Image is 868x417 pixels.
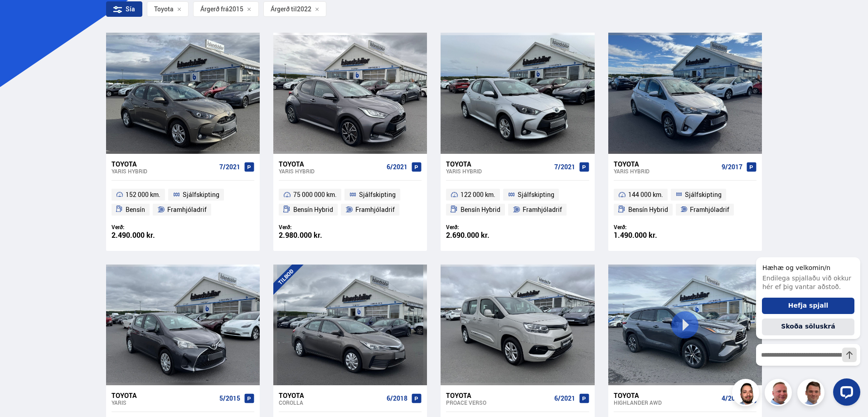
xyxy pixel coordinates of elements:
[722,395,742,402] span: 4/2022
[685,189,722,200] span: Sjálfskipting
[279,391,383,399] div: Toyota
[461,204,500,215] span: Bensín Hybrid
[154,5,174,13] span: Toyota
[355,204,395,215] span: Framhjóladrif
[608,154,762,251] a: Toyota Yaris HYBRID 9/2017 144 000 km. Sjálfskipting Bensín Hybrid Framhjóladrif Verð: 1.490.000 kr.
[614,160,718,168] div: Toyota
[219,163,240,171] span: 7/2021
[297,5,311,13] span: 2022
[219,395,240,402] span: 5/2015
[446,399,550,406] div: Proace VERSO
[126,189,160,200] span: 152 000 km.
[106,1,142,17] div: Sía
[279,231,350,239] div: 2.980.000 kr.
[112,160,216,168] div: Toyota
[359,189,396,200] span: Sjálfskipting
[279,168,383,174] div: Yaris HYBRID
[112,391,216,399] div: Toyota
[446,168,550,174] div: Yaris HYBRID
[293,189,337,200] span: 75 000 000 km.
[106,154,260,251] a: Toyota Yaris HYBRID 7/2021 152 000 km. Sjálfskipting Bensín Framhjóladrif Verð: 2.490.000 kr.
[273,154,427,251] a: Toyota Yaris HYBRID 6/2021 75 000 000 km. Sjálfskipting Bensín Hybrid Framhjóladrif Verð: 2.980.0...
[387,395,407,402] span: 6/2018
[446,231,518,239] div: 2.690.000 kr.
[690,204,729,215] span: Framhjóladrif
[279,160,383,168] div: Toyota
[614,391,718,399] div: Toyota
[112,168,216,174] div: Yaris HYBRID
[554,395,575,402] span: 6/2021
[614,224,685,231] div: Verð:
[733,380,761,407] img: nhp88E3Fdnt1Opn2.png
[523,204,562,215] span: Framhjóladrif
[279,399,383,406] div: Corolla
[112,231,183,239] div: 2.490.000 kr.
[446,224,518,231] div: Verð:
[183,189,219,200] span: Sjálfskipting
[446,160,550,168] div: Toyota
[387,163,407,171] span: 6/2021
[167,204,207,215] span: Framhjóladrif
[554,163,575,171] span: 7/2021
[441,154,594,251] a: Toyota Yaris HYBRID 7/2021 122 000 km. Sjálfskipting Bensín Hybrid Framhjóladrif Verð: 2.690.000 kr.
[722,163,742,171] span: 9/2017
[749,240,864,413] iframe: LiveChat chat widget
[628,204,668,215] span: Bensín Hybrid
[200,5,229,13] span: Árgerð frá
[628,189,663,200] span: 144 000 km.
[112,399,216,406] div: Yaris
[271,5,297,13] span: Árgerð til
[279,224,350,231] div: Verð:
[293,204,333,215] span: Bensín Hybrid
[614,231,685,239] div: 1.490.000 kr.
[614,168,718,174] div: Yaris HYBRID
[446,391,550,399] div: Toyota
[126,204,145,215] span: Bensín
[229,5,243,13] span: 2015
[112,224,183,231] div: Verð:
[518,189,554,200] span: Sjálfskipting
[614,399,718,406] div: Highlander AWD
[461,189,495,200] span: 122 000 km.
